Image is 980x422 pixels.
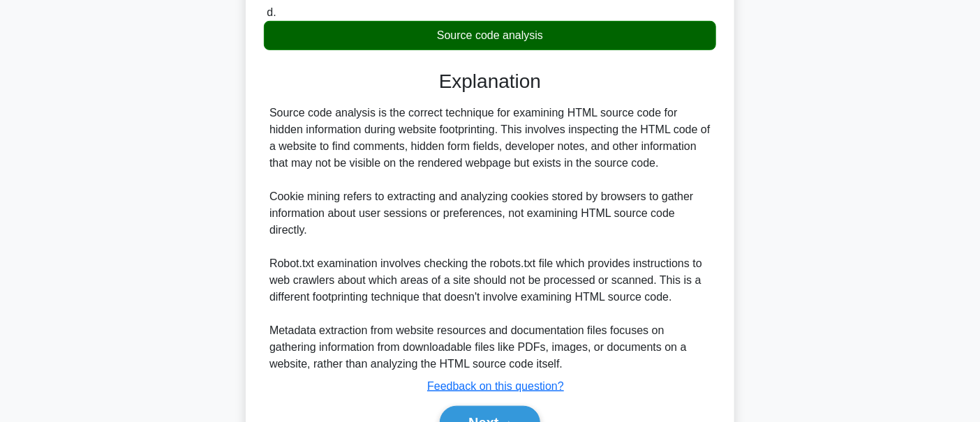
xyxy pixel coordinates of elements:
[267,6,276,18] span: d.
[272,70,708,93] h3: Explanation
[269,105,711,372] div: Source code analysis is the correct technique for examining HTML source code for hidden informati...
[264,21,716,50] div: Source code analysis
[427,380,564,392] a: Feedback on this question?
